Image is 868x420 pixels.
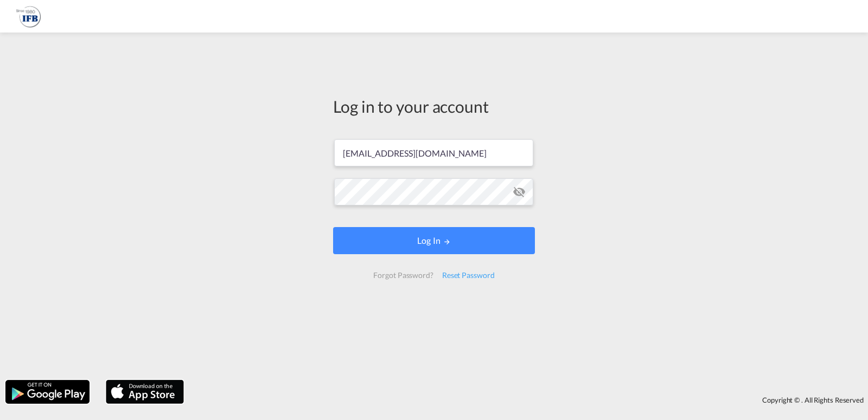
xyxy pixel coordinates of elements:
[189,391,868,409] div: Copyright © . All Rights Reserved
[438,266,499,285] div: Reset Password
[333,227,535,254] button: LOGIN
[334,139,533,166] input: Enter email/phone number
[4,379,91,405] img: google.png
[513,185,526,198] md-icon: icon-eye-off
[333,95,535,118] div: Log in to your account
[16,4,41,29] img: 2b726980256c11eeaa87296e05903fd5.png
[369,266,437,285] div: Forgot Password?
[105,379,185,405] img: apple.png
